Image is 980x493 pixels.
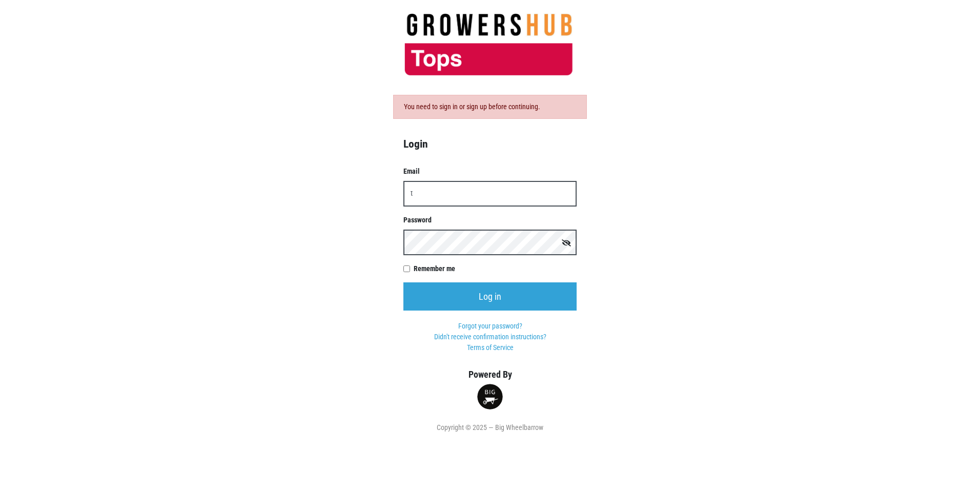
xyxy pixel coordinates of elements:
a: Terms of Service [467,343,514,352]
a: Didn't receive confirmation instructions? [434,333,546,341]
label: Remember me [414,263,577,274]
div: Copyright © 2025 — Big Wheelbarrow [387,422,593,433]
div: You need to sign in or sign up before continuing. [393,95,587,119]
label: Email [403,166,577,177]
a: Forgot your password? [458,322,522,330]
label: Password [403,215,577,225]
h4: Login [403,137,577,151]
img: 279edf242af8f9d49a69d9d2afa010fb.png [387,13,593,76]
img: small-round-logo-d6fdfe68ae19b7bfced82731a0234da4.png [477,384,503,409]
input: Log in [403,282,577,311]
h5: Powered By [387,369,593,380]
